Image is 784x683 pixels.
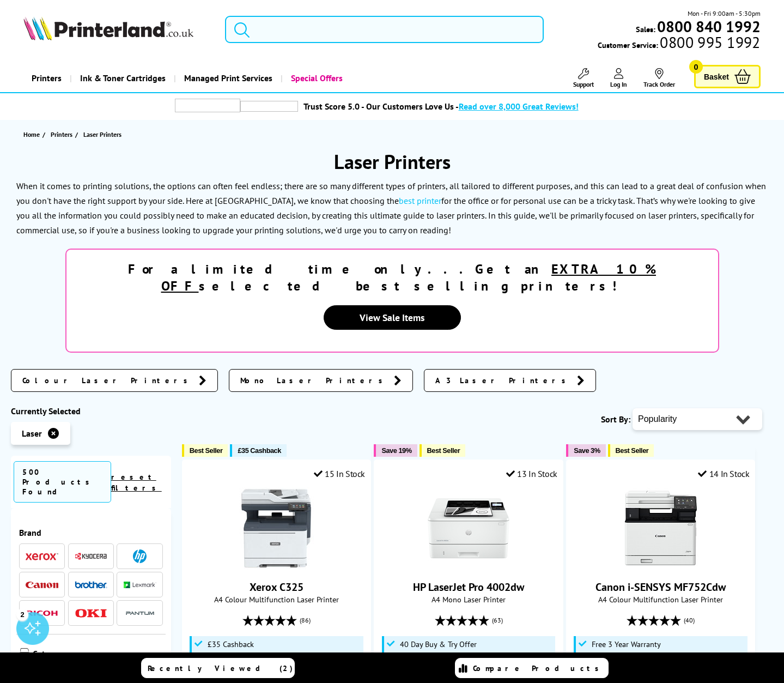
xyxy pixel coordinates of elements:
span: Basket [704,69,729,84]
a: Log In [610,68,627,88]
a: Ricoh [26,606,58,620]
a: Kyocera [75,549,107,563]
span: Support [573,80,594,88]
a: Home [23,129,42,140]
a: reset filters [111,472,162,493]
img: OKI [75,609,107,618]
img: trustpilot rating [175,99,240,112]
a: Xerox [26,549,58,563]
a: HP LaserJet Pro 4002dw [413,580,524,594]
img: Kyocera [75,552,107,560]
a: OKI [75,606,107,620]
a: best printer [399,195,441,206]
h1: Laser Printers [11,149,773,174]
button: Best Seller [182,444,228,457]
a: Canon i-SENSYS MF752Cdw [595,580,726,594]
a: Trust Score 5.0 - Our Customers Love Us -Read over 8,000 Great Reviews! [303,101,579,112]
div: 15 In Stock [314,468,365,479]
a: Canon i-SENSYS MF752Cdw [620,560,702,571]
button: Best Seller [608,444,654,457]
span: Laser [22,428,42,439]
span: Save 19% [381,446,411,455]
span: Sort By: [601,414,630,425]
span: Log In [610,80,627,88]
span: Best Seller [616,446,649,455]
strong: For a limited time only...Get an selected best selling printers! [128,261,656,294]
span: (40) [684,610,695,631]
a: Mono Laser Printers [229,369,413,392]
a: HP [124,549,156,563]
span: Printers [51,129,72,140]
span: £35 Cashback [238,446,281,455]
a: 0800 840 1992 [655,21,761,32]
span: Customer Service: [598,37,760,50]
span: Best Seller [190,446,223,455]
div: Currently Selected [11,406,171,416]
a: Ink & Toner Cartridges [70,64,174,92]
img: Canon i-SENSYS MF752Cdw [620,487,702,569]
img: Category [19,648,30,659]
span: A3 Laser Printers [435,375,572,386]
a: Basket 0 [694,65,761,88]
u: EXTRA 10% OFF [161,261,657,294]
span: Best Seller [427,446,460,455]
img: Ricoh [26,611,58,616]
span: Sales: [636,24,655,34]
img: trustpilot rating [240,101,298,112]
span: (86) [300,610,311,631]
span: 0800 995 1992 [658,37,760,47]
a: Xerox C325 [250,580,303,594]
a: Brother [75,578,107,591]
a: Recently Viewed (2) [141,658,295,678]
span: Recently Viewed (2) [148,663,293,673]
b: 0800 840 1992 [657,16,761,37]
img: HP LaserJet Pro 4002dw [428,487,509,569]
img: Xerox [26,553,58,560]
a: Compare Products [455,658,609,678]
span: A4 Mono Laser Printer [380,594,557,605]
img: Canon [26,582,58,589]
span: Category [33,648,163,661]
span: 40 Day Buy & Try Offer [400,640,477,649]
span: Free 3 Year Warranty [592,640,661,649]
a: Support [573,68,594,88]
button: Best Seller [420,444,466,457]
a: Printers [51,129,75,140]
a: HP LaserJet Pro 4002dw [428,560,509,571]
span: Compare Products [473,663,605,673]
img: Brother [75,581,107,589]
a: View Sale Items [324,305,461,330]
button: £35 Cashback [230,444,286,457]
a: Xerox C325 [235,560,317,571]
img: Printerland Logo [23,16,193,40]
span: Laser Printers [83,130,121,138]
div: 2 [16,608,28,620]
div: 13 In Stock [506,468,557,479]
span: A4 Colour Multifunction Laser Printer [572,594,749,605]
button: Save 3% [566,444,605,457]
a: Pantum [124,606,156,620]
div: 14 In Stock [698,468,749,479]
span: Brand [19,527,163,538]
button: Save 19% [374,444,417,457]
span: (63) [492,610,503,631]
span: £35 Cashback [208,640,254,649]
span: Ink & Toner Cartridges [80,64,166,92]
span: Mono Laser Printers [240,375,388,386]
a: Printers [23,64,70,92]
img: Xerox C325 [235,487,317,569]
a: Canon [26,578,58,591]
img: HP [133,549,147,563]
a: Special Offers [281,64,351,92]
img: Pantum [124,607,156,620]
a: Track Order [643,68,675,88]
span: Colour Laser Printers [22,375,193,386]
span: Read over 8,000 Great Reviews! [459,101,579,112]
img: Lexmark [124,582,156,588]
a: Lexmark [124,578,156,591]
a: Printerland Logo [23,16,211,43]
span: A4 Colour Multifunction Laser Printer [188,594,365,605]
a: Colour Laser Printers [11,369,218,392]
span: 0 [689,60,703,74]
a: A3 Laser Printers [424,369,596,392]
